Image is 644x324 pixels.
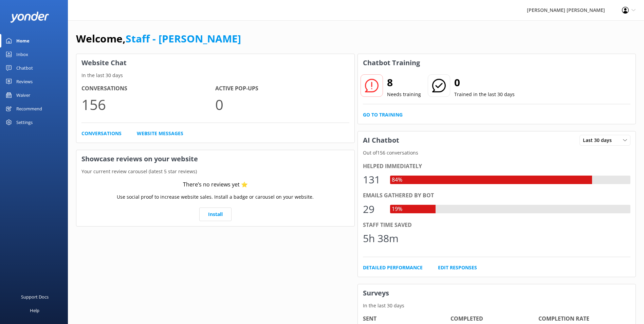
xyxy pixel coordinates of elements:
div: Inbox [16,48,28,61]
p: Trained in the last 30 days [454,91,515,98]
p: Use social proof to increase website sales. Install a badge or carousel on your website. [117,193,314,201]
div: Emails gathered by bot [363,191,631,200]
a: Detailed Performance [363,264,423,271]
h4: Sent [363,314,451,323]
div: Home [16,34,30,48]
div: Staff time saved [363,221,631,230]
div: 84% [390,176,404,184]
p: Your current review carousel (latest 5 star reviews) [76,168,354,175]
h3: Showcase reviews on your website [76,150,354,168]
div: Recommend [16,102,42,115]
span: Last 30 days [583,137,616,144]
div: Helped immediately [363,162,631,171]
div: 5h 38m [363,230,399,247]
div: There’s no reviews yet ⭐ [183,180,248,189]
a: Go to Training [363,111,403,119]
p: 156 [81,93,215,116]
p: Out of 156 conversations [358,149,636,157]
h4: Completion Rate [538,314,626,323]
h4: Conversations [81,84,215,93]
div: Help [30,304,39,317]
a: Website Messages [137,130,183,137]
div: 19% [390,205,404,214]
div: 29 [363,201,383,217]
h1: Welcome, [76,31,241,47]
div: Support Docs [21,290,49,304]
p: In the last 30 days [358,302,636,309]
h4: Active Pop-ups [215,84,349,93]
p: 0 [215,93,349,116]
a: Install [199,208,232,221]
h2: 0 [454,74,515,91]
h3: Website Chat [76,54,354,72]
p: Needs training [387,91,421,98]
p: In the last 30 days [76,72,354,79]
h2: 8 [387,74,421,91]
h3: AI Chatbot [358,131,404,149]
h4: Completed [450,314,538,323]
div: 131 [363,172,383,188]
div: Settings [16,115,33,129]
h3: Chatbot Training [358,54,425,72]
img: yonder-white-logo.png [10,12,49,23]
a: Staff - [PERSON_NAME] [126,32,241,46]
div: Reviews [16,75,33,88]
a: Edit Responses [438,264,477,271]
div: Chatbot [16,61,33,75]
a: Conversations [81,130,122,137]
h3: Surveys [358,284,636,302]
div: Waiver [16,88,30,102]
